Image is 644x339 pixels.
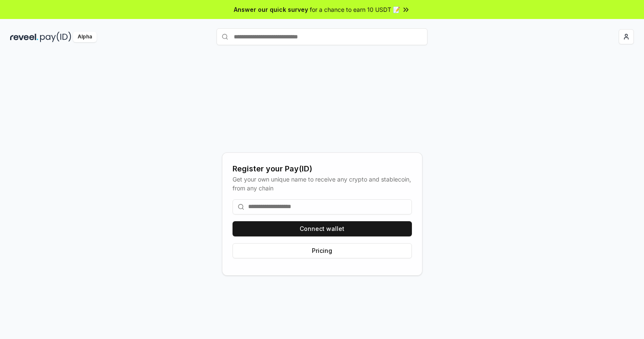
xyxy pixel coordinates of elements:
span: Answer our quick survey [234,5,308,14]
img: reveel_dark [10,32,38,42]
div: Register your Pay(ID) [233,163,412,175]
button: Connect wallet [233,221,412,236]
button: Pricing [233,243,412,258]
div: Get your own unique name to receive any crypto and stablecoin, from any chain [233,175,412,193]
img: pay_id [40,32,71,42]
span: for a chance to earn 10 USDT 📝 [310,5,400,14]
div: Alpha [73,32,97,42]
